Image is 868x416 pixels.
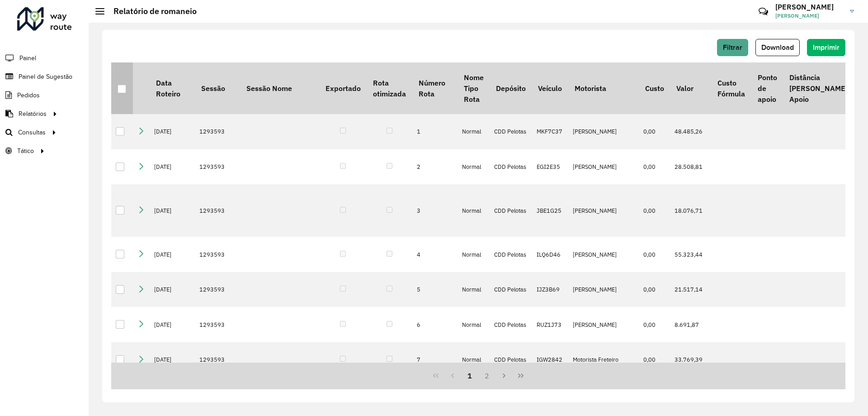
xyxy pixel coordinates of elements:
td: [PERSON_NAME] [568,237,639,272]
th: Custo Fórmula [711,62,751,114]
td: 33.769,39 [670,342,711,378]
td: IGW2842 [532,342,568,378]
td: EGI2E35 [532,149,568,185]
span: Painel [19,53,36,63]
td: [PERSON_NAME] [568,307,639,342]
td: Motorista Freteiro [568,342,639,378]
td: 5 [412,272,458,307]
td: [DATE] [150,184,195,237]
td: 0,00 [639,272,670,307]
span: Imprimir [813,43,840,51]
th: Valor [670,62,711,114]
span: Filtrar [723,43,742,51]
td: 18.076,71 [670,184,711,237]
td: 4 [412,237,458,272]
td: 1293593 [195,149,240,185]
td: 6 [412,307,458,342]
h3: [PERSON_NAME] [775,3,843,11]
td: Normal [458,342,490,378]
td: 0,00 [639,237,670,272]
h2: Relatório de romaneio [104,6,197,16]
td: 1293593 [195,184,240,237]
td: [DATE] [150,149,195,185]
span: [PERSON_NAME] [775,12,843,20]
td: ILQ6D46 [532,237,568,272]
button: Last Page [512,367,529,384]
button: Imprimir [807,39,845,56]
span: Tático [17,146,34,156]
td: [DATE] [150,272,195,307]
td: 21.517,14 [670,272,711,307]
th: Sessão [195,62,240,114]
td: 48.485,26 [670,114,711,149]
td: CDD Pelotas [490,149,532,185]
button: Download [755,39,800,56]
td: Normal [458,149,490,185]
td: [PERSON_NAME] [568,114,639,149]
td: 0,00 [639,149,670,185]
td: 8.691,87 [670,307,711,342]
td: [PERSON_NAME] [568,272,639,307]
td: 1 [412,114,458,149]
td: 55.323,44 [670,237,711,272]
td: [PERSON_NAME] [568,184,639,237]
td: 2 [412,149,458,185]
td: JBE1G25 [532,184,568,237]
td: 7 [412,342,458,378]
th: Exportado [319,62,367,114]
a: Contato Rápido [754,2,773,21]
button: 1 [461,367,478,384]
td: [PERSON_NAME] [568,149,639,185]
td: Normal [458,307,490,342]
td: [DATE] [150,342,195,378]
td: CDD Pelotas [490,342,532,378]
td: 0,00 [639,307,670,342]
td: 1293593 [195,307,240,342]
th: Depósito [490,62,532,114]
td: 1293593 [195,272,240,307]
th: Nome Tipo Rota [458,62,490,114]
button: Next Page [495,367,513,384]
td: [DATE] [150,114,195,149]
td: CDD Pelotas [490,114,532,149]
td: CDD Pelotas [490,307,532,342]
td: 3 [412,184,458,237]
td: 0,00 [639,184,670,237]
span: Download [761,43,794,51]
span: Pedidos [17,91,40,100]
button: 2 [478,367,495,384]
td: [DATE] [150,307,195,342]
th: Distância [PERSON_NAME] Apoio [783,62,854,114]
td: 28.508,81 [670,149,711,185]
th: Motorista [568,62,639,114]
td: Normal [458,184,490,237]
th: Ponto de apoio [751,62,783,114]
th: Sessão Nome [240,62,319,114]
td: 0,00 [639,342,670,378]
td: CDD Pelotas [490,184,532,237]
td: RUZ1J73 [532,307,568,342]
td: Normal [458,272,490,307]
td: 1293593 [195,114,240,149]
td: IJZ3B69 [532,272,568,307]
th: Número Rota [412,62,458,114]
th: Data Roteiro [150,62,195,114]
td: CDD Pelotas [490,272,532,307]
span: Painel de Sugestão [19,72,72,81]
span: Consultas [18,128,46,137]
td: 0,00 [639,114,670,149]
td: 1293593 [195,342,240,378]
td: CDD Pelotas [490,237,532,272]
td: Normal [458,114,490,149]
td: Normal [458,237,490,272]
td: 1293593 [195,237,240,272]
td: MKF7C37 [532,114,568,149]
th: Custo [639,62,670,114]
th: Veículo [532,62,568,114]
button: Filtrar [717,39,748,56]
span: Relatórios [19,109,47,119]
td: [DATE] [150,237,195,272]
th: Rota otimizada [367,62,412,114]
